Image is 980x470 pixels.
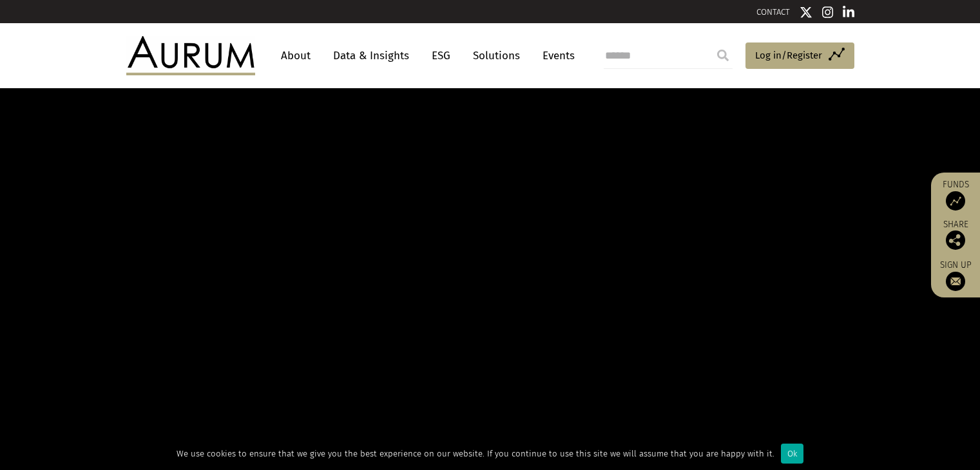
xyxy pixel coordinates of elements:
a: Funds [937,179,974,211]
a: Solutions [466,44,526,68]
img: Aurum [126,36,255,75]
a: ESG [425,44,457,68]
a: Sign up [937,259,974,291]
img: Access Funds [946,191,965,211]
img: Linkedin icon [843,6,854,19]
a: Log in/Register [745,42,854,70]
a: Events [536,44,575,68]
a: About [274,44,317,68]
div: Share [937,220,974,250]
img: Sign up to our newsletter [946,272,965,291]
a: Data & Insights [327,44,416,68]
a: CONTACT [756,7,790,17]
span: Log in/Register [755,48,822,63]
img: Twitter icon [800,6,812,19]
div: Ok [781,444,803,464]
input: Submit [710,42,736,68]
img: Share this post [946,230,965,250]
img: Instagram icon [822,6,834,19]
